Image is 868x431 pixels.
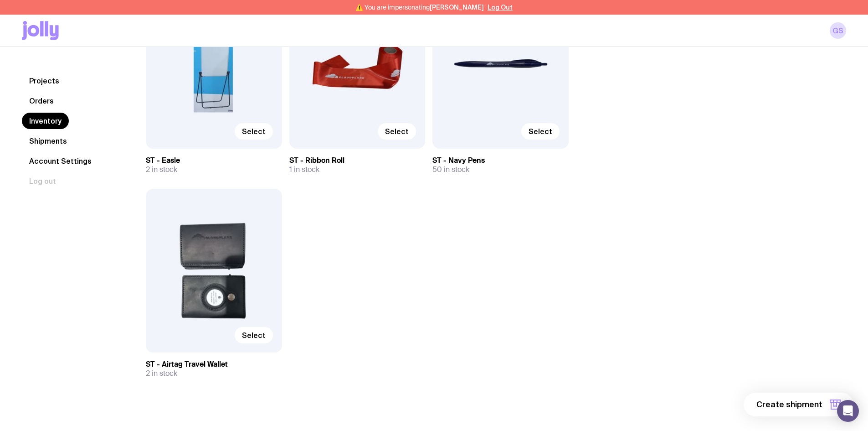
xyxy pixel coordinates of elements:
span: [PERSON_NAME] [430,4,484,11]
button: Log out [22,173,63,189]
a: Projects [22,73,67,89]
span: Select [242,331,266,340]
span: ⚠️ You are impersonating [355,4,484,11]
span: Select [385,127,409,136]
span: 2 in stock [146,165,177,174]
a: Account Settings [22,153,99,169]
button: Log Out [488,4,513,11]
a: Shipments [22,133,74,149]
span: Select [529,127,552,136]
h3: ST - Navy Pens [432,156,569,165]
button: Create shipment [744,393,853,416]
span: 1 in stock [289,165,319,174]
a: Orders [22,93,61,109]
a: Inventory [22,113,69,129]
div: Open Intercom Messenger [837,400,859,422]
h3: ST - Ribbon Roll [289,156,426,165]
span: Select [242,127,266,136]
span: 2 in stock [146,369,177,378]
span: 50 in stock [432,165,469,174]
h3: ST - Easle [146,156,282,165]
a: GS [830,22,846,39]
span: Create shipment [756,399,822,410]
h3: ST - Airtag Travel Wallet [146,360,282,369]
